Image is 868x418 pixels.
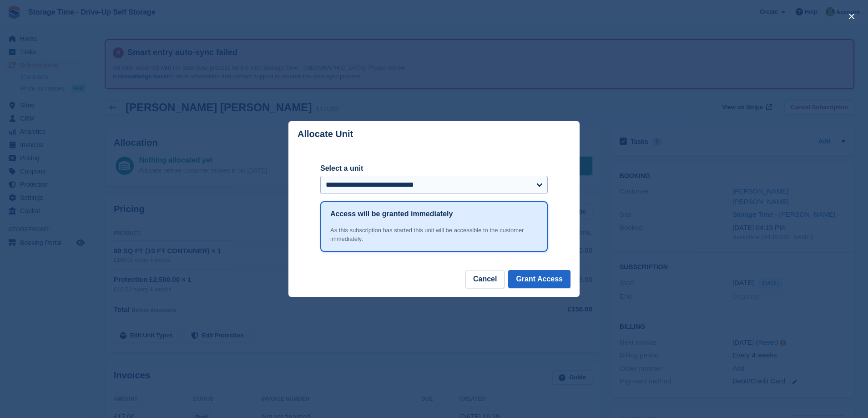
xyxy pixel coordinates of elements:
[508,270,570,288] button: Grant Access
[465,270,505,288] button: Cancel
[320,163,548,174] label: Select a unit
[330,226,538,244] div: As this subscription has started this unit will be accessible to the customer immediately.
[298,129,353,139] p: Allocate Unit
[844,9,859,24] button: close
[330,209,453,219] h1: Access will be granted immediately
